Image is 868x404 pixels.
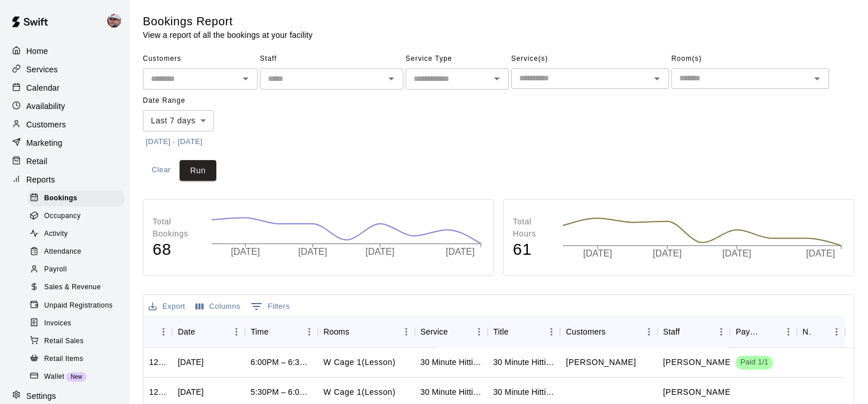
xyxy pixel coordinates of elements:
div: Customers [560,316,657,348]
span: Paid 1/1 [735,357,773,368]
tspan: [DATE] [653,248,682,258]
div: Unpaid Registrations [28,298,124,314]
button: Menu [155,323,172,340]
a: Retail Items [28,350,129,368]
div: ID [143,316,172,348]
div: Service [421,316,448,348]
button: Menu [780,323,797,340]
button: Menu [543,323,560,340]
div: 6:00PM – 6:30PM [251,356,312,368]
a: Home [9,42,120,60]
button: Sort [812,324,828,340]
span: Occupancy [44,211,81,222]
div: 1279258 [149,356,166,368]
button: [DATE] - [DATE] [143,133,205,151]
p: Customers [26,119,66,130]
p: Settings [26,390,56,402]
span: Unpaid Registrations [44,300,112,312]
div: Retail [9,153,120,170]
a: WalletNew [28,368,129,386]
span: Service(s) [511,50,669,68]
p: Total Bookings [153,216,200,240]
div: Occupancy [28,208,124,224]
button: Show filters [248,297,293,316]
p: Total Hours [513,216,551,240]
div: Last 7 days [143,110,214,131]
div: Title [493,316,509,348]
div: Notes [797,316,846,348]
a: Retail Sales [28,332,129,350]
a: Bookings [28,189,129,207]
button: Select columns [193,298,243,316]
h4: 68 [153,240,200,260]
span: Invoices [44,318,71,329]
div: Alec Silverman [105,9,129,32]
h5: Bookings Report [143,14,313,29]
p: Reports [26,174,55,185]
button: Menu [828,323,845,340]
a: Reports [9,171,120,188]
button: Sort [149,324,165,340]
p: Home [26,45,48,57]
div: Customers [566,316,605,348]
p: W Cage 1(Lesson) [324,386,396,398]
button: Sort [195,324,211,340]
div: Notes [803,316,812,348]
a: Unpaid Registrations [28,297,129,314]
div: Bookings [28,191,124,207]
div: Activity [28,226,124,242]
a: Marketing [9,134,120,151]
p: Availability [26,100,65,112]
div: 30 Minute Hitting - Westampton [421,356,482,368]
div: Staff [663,316,680,348]
a: Occupancy [28,207,129,225]
button: Open [489,71,505,87]
tspan: [DATE] [722,248,751,258]
div: Attendance [28,244,124,260]
div: Retail Items [28,351,124,367]
p: Paul Woodley [663,356,733,368]
p: Calendar [26,82,60,94]
span: Activity [44,228,68,240]
div: 30 Minute Hitting - Westampton [493,386,555,398]
span: Wallet [44,371,64,383]
a: Invoices [28,314,129,332]
div: 5:30PM – 6:00PM [251,386,312,398]
tspan: [DATE] [446,247,474,257]
tspan: [DATE] [231,247,260,257]
span: Room(s) [671,50,829,68]
button: Open [238,71,254,87]
div: Title [488,316,560,348]
img: Alec Silverman [107,14,121,28]
div: Availability [9,98,120,115]
a: Calendar [9,79,120,96]
p: Paul Woodley [663,386,733,398]
div: Invoices [28,316,124,332]
button: Sort [349,324,365,340]
button: Menu [398,323,415,340]
span: Retail Sales [44,336,84,347]
button: Sort [448,324,464,340]
tspan: [DATE] [298,247,327,257]
span: Customers [143,50,258,68]
a: Customers [9,116,120,133]
span: Service Type [406,50,509,68]
span: Retail Items [44,353,83,365]
span: Payroll [44,264,67,275]
div: Date [172,316,245,348]
div: Rooms [318,316,415,348]
div: Rooms [324,316,349,348]
p: View a report of all the bookings at your facility [143,29,313,41]
button: Sort [680,324,696,340]
div: Retail Sales [28,333,124,349]
p: Services [26,64,58,75]
span: New [66,374,87,380]
button: Open [383,71,399,87]
button: Menu [301,323,318,340]
button: Sort [764,324,780,340]
button: Menu [470,323,488,340]
span: Date Range [143,92,243,110]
